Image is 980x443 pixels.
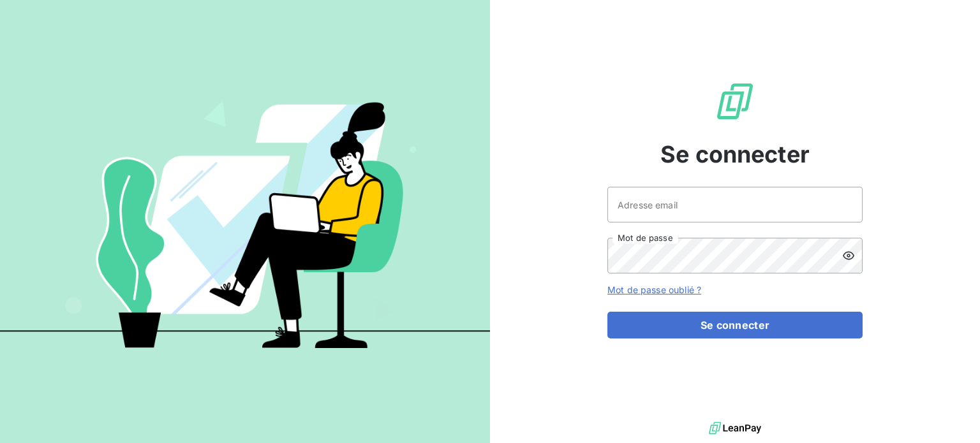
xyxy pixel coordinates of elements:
[607,187,863,222] input: placeholder
[709,419,761,438] img: logo
[607,312,863,338] button: Se connecter
[607,284,701,295] a: Mot de passe oublié ?
[715,81,755,122] img: Logo LeanPay
[660,137,810,171] span: Se connecter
